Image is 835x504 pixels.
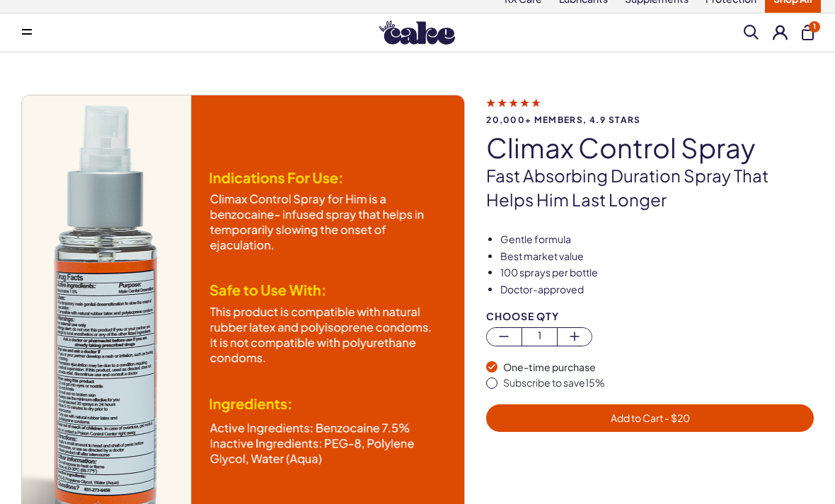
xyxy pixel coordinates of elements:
[802,25,814,40] button: 1
[611,411,690,424] span: Add to Cart
[486,164,814,211] p: Fast absorbing duration spray that helps him last longer
[809,21,820,33] span: 1
[500,266,814,280] li: 100 sprays per bottle
[486,115,814,124] span: 20,000+ members, 4.9 stars
[663,411,690,424] span: - $ 20
[503,361,814,375] div: One-time purchase
[500,250,814,264] li: Best market value
[500,233,814,247] li: Gentle formula
[503,376,814,390] div: Subscribe to save 15 %
[486,404,814,432] button: Add to Cart - $20
[486,311,814,322] div: Choose Qty
[379,20,455,45] img: Hello Cake
[500,283,814,297] li: Doctor-approved
[522,328,557,344] span: 1
[486,133,814,163] h1: Climax Control Spray
[486,96,814,124] a: 20,000+ members, 4.9 stars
